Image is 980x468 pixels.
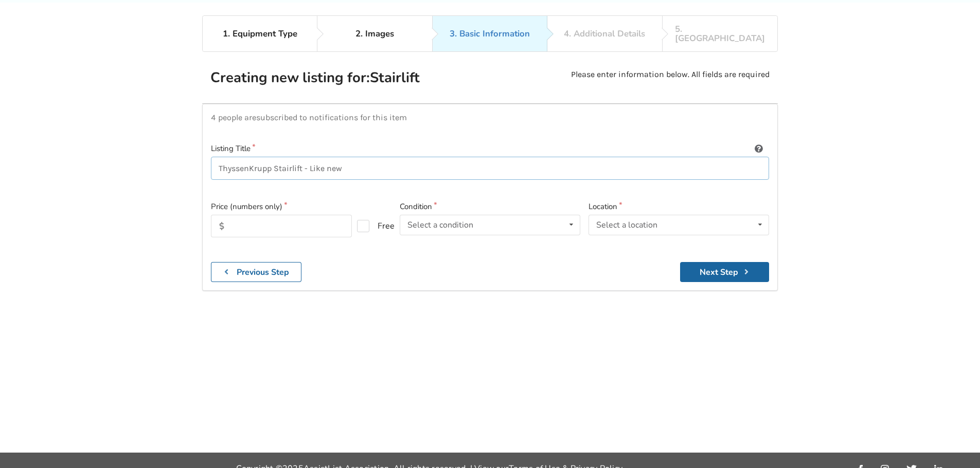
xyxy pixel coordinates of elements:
label: Price (numbers only) [211,201,391,213]
label: Free [357,220,386,232]
h2: Creating new listing for: Stairlift [210,69,488,87]
div: Select a location [596,221,657,229]
div: 3. Basic Information [450,29,530,39]
div: Select a condition [407,221,473,229]
label: Condition [400,201,580,213]
div: 1. Equipment Type [223,29,297,39]
div: 2. Images [355,29,394,39]
button: Previous Step [211,262,301,282]
button: Next Step [680,262,769,282]
label: Listing Title [211,143,769,155]
label: Location [589,201,769,213]
p: 4 people are subscribed to notifications for this item [211,113,769,122]
p: Please enter information below. All fields are required [571,69,770,95]
b: Previous Step [237,267,289,278]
